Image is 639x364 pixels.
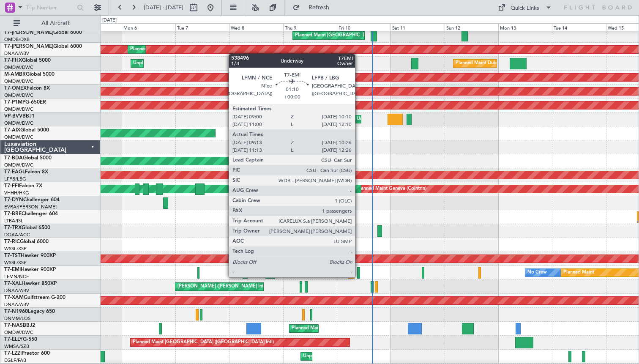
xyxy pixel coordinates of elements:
a: VHHH/HKG [4,190,29,196]
div: Unplanned Maint [GEOGRAPHIC_DATA] (Al Maktoum Intl) [133,57,258,70]
div: Unplanned Maint [GEOGRAPHIC_DATA] ([GEOGRAPHIC_DATA]) [303,350,442,363]
a: LFMN/NCE [4,274,29,280]
span: T7-RIC [4,239,20,244]
span: T7-[PERSON_NAME] [4,44,53,49]
a: T7-EAGLFalcon 8X [4,170,48,175]
a: OMDW/DWC [4,106,33,112]
a: T7-RICGlobal 6000 [4,239,49,244]
a: T7-N1960Legacy 650 [4,309,55,314]
span: T7-XAL [4,281,22,286]
div: Planned Maint [GEOGRAPHIC_DATA] ([GEOGRAPHIC_DATA] Intl) [295,29,436,42]
a: WMSA/SZB [4,343,29,350]
span: T7-TRX [4,225,22,230]
a: T7-XALHawker 850XP [4,281,57,286]
a: T7-TRXGlobal 6500 [4,225,50,230]
div: Thu 9 [283,23,337,31]
a: T7-P1MPG-650ER [4,100,46,105]
span: T7-FHX [4,58,22,63]
div: Planned Maint Dubai (Al Maktoum Intl) [130,43,213,56]
div: Fri 10 [337,23,390,31]
div: Planned Maint Abuja ([PERSON_NAME] Intl) [292,322,387,335]
div: Tue 14 [552,23,606,31]
a: T7-[PERSON_NAME]Global 6000 [4,44,82,49]
span: T7-ONEX [4,86,27,91]
a: OMDB/DXB [4,36,30,43]
div: Quick Links [511,4,539,13]
span: T7-LZZI [4,351,22,356]
a: T7-ONEXFalcon 8X [4,86,50,91]
span: T7-XAM [4,295,24,300]
span: All Aircraft [22,20,89,26]
a: T7-[PERSON_NAME]Global 6000 [4,30,82,35]
a: EGLF/FAB [4,357,26,364]
span: T7-P1MP [4,100,25,105]
a: DNAA/ABV [4,287,29,294]
a: T7-XAMGulfstream G-200 [4,295,66,300]
div: Planned Maint [563,266,594,279]
a: M-AMBRGlobal 5000 [4,72,55,77]
img: arrow-gray.svg [321,131,326,134]
a: DNAA/ABV [4,50,29,57]
span: T7-FFI [4,183,19,189]
div: Unplanned Maint [GEOGRAPHIC_DATA] (Al Maktoum Intl) [357,113,482,126]
span: VP-BVV [4,114,22,119]
div: Mon 13 [498,23,552,31]
div: [DATE] [102,17,117,24]
div: Wed 8 [229,23,283,31]
div: No Crew [527,266,547,279]
a: T7-BREChallenger 604 [4,211,58,216]
div: Sat 11 [390,23,444,31]
a: VP-BVVBBJ1 [4,114,35,119]
a: OMDW/DWC [4,134,33,140]
span: Refresh [301,5,337,11]
span: T7-AIX [4,128,20,133]
div: Mon 6 [122,23,175,31]
div: Planned Maint Dubai (Al Maktoum Intl) [456,57,539,70]
a: T7-DYNChallenger 604 [4,197,60,203]
a: EVRA/[PERSON_NAME] [4,204,57,210]
a: WSSL/XSP [4,260,27,266]
a: OMDW/DWC [4,92,33,99]
a: T7-NASBBJ2 [4,323,35,328]
a: OMDW/DWC [4,162,33,168]
span: T7-[PERSON_NAME] [4,30,53,35]
a: WSSL/XSP [4,246,27,252]
a: T7-ELLYG-550 [4,337,37,342]
div: Planned Maint [GEOGRAPHIC_DATA] ([GEOGRAPHIC_DATA] Intl) [133,336,274,349]
button: All Aircraft [9,16,92,30]
a: DNMM/LOS [4,315,30,322]
span: T7-BRE [4,211,22,216]
a: OMDW/DWC [4,120,33,126]
a: T7-EMIHawker 900XP [4,267,56,272]
div: Tue 7 [175,23,229,31]
a: T7-TSTHawker 900XP [4,253,56,258]
a: OMDW/DWC [4,78,33,85]
a: LTBA/ISL [4,218,23,224]
span: T7-EMI [4,267,21,272]
span: T7-BDA [4,156,23,161]
a: T7-FHXGlobal 5000 [4,58,51,63]
div: Planned Maint Geneva (Cointrin) [357,183,426,195]
a: T7-AIXGlobal 5000 [4,128,49,133]
div: [PERSON_NAME] ([PERSON_NAME] Intl) [177,280,266,293]
input: Trip Number [26,1,74,14]
a: LFPB/LBG [4,176,26,182]
span: T7-NAS [4,323,23,328]
a: DGAA/ACC [4,232,30,238]
a: T7-FFIFalcon 7X [4,183,42,189]
span: T7-ELLY [4,337,23,342]
a: OMDW/DWC [4,329,33,336]
span: T7-N1960 [4,309,28,314]
span: T7-DYN [4,197,23,203]
div: Sun 12 [445,23,498,31]
span: T7-EAGL [4,170,25,175]
a: DNAA/ABV [4,301,29,308]
a: T7-LZZIPraetor 600 [4,351,50,356]
button: Refresh [289,1,339,14]
button: Quick Links [494,1,556,14]
a: T7-BDAGlobal 5000 [4,156,52,161]
span: [DATE] - [DATE] [144,4,183,11]
span: M-AMBR [4,72,26,77]
a: OMDW/DWC [4,64,33,71]
span: T7-TST [4,253,21,258]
